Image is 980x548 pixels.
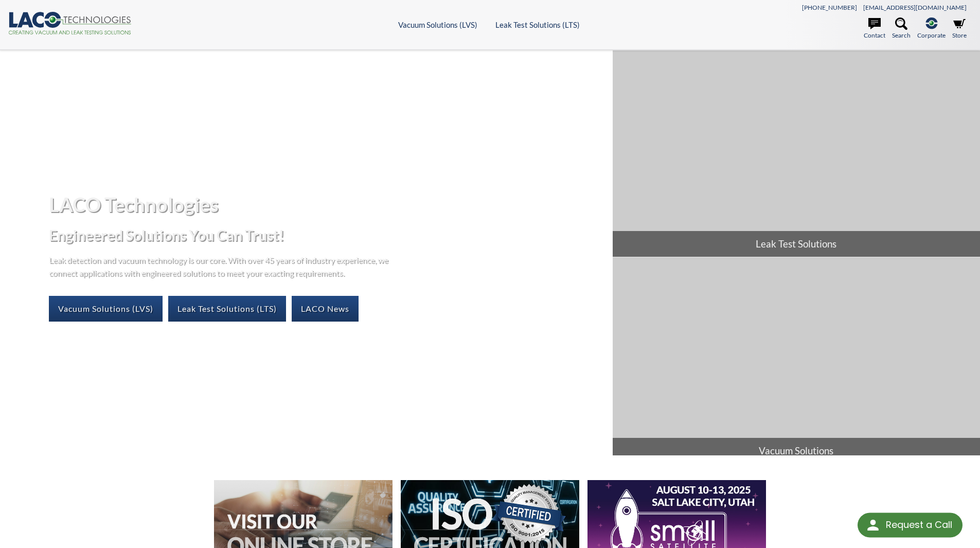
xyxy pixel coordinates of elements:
img: round button [865,517,881,534]
a: Store [952,17,967,40]
a: [PHONE_NUMBER] [802,4,857,11]
a: Vacuum Solutions [613,257,980,464]
a: Search [892,17,911,40]
div: Request a Call [886,513,952,537]
a: Leak Test Solutions [613,50,980,257]
h2: Engineered Solutions You Can Trust! [49,226,604,245]
span: Vacuum Solutions [613,438,980,464]
span: Corporate [917,30,946,40]
a: Vacuum Solutions (LVS) [49,296,163,322]
a: Leak Test Solutions (LTS) [168,296,286,322]
div: Request a Call [858,513,963,538]
a: LACO News [292,296,359,322]
a: [EMAIL_ADDRESS][DOMAIN_NAME] [863,4,967,11]
p: Leak detection and vacuum technology is our core. With over 45 years of industry experience, we c... [49,253,394,279]
a: Contact [864,17,885,40]
span: Leak Test Solutions [613,231,980,257]
a: Leak Test Solutions (LTS) [495,20,580,29]
h1: LACO Technologies [49,192,604,217]
a: Vacuum Solutions (LVS) [398,20,477,29]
